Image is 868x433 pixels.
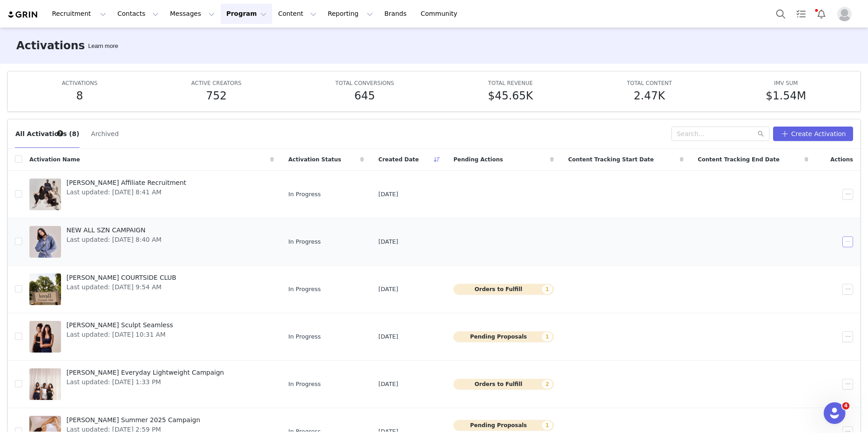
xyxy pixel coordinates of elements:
[379,4,415,24] a: Brands
[16,38,85,54] h3: Activations
[627,80,672,86] span: TOTAL CONTENT
[634,88,665,104] h5: 2.47K
[378,285,398,294] span: [DATE]
[66,235,161,245] span: Last updated: [DATE] 8:40 AM
[7,10,39,19] img: grin logo
[453,331,554,342] button: Pending Proposals1
[453,379,554,390] button: Orders to Fulfill2
[29,319,274,355] a: [PERSON_NAME] Sculpt SeamlessLast updated: [DATE] 10:31 AM
[288,380,321,389] span: In Progress
[66,368,224,377] span: [PERSON_NAME] Everyday Lightweight Campaign
[378,332,398,341] span: [DATE]
[453,155,503,164] span: Pending Actions
[29,366,274,402] a: [PERSON_NAME] Everyday Lightweight CampaignLast updated: [DATE] 1:33 PM
[288,155,341,164] span: Activation Status
[832,7,861,21] button: Profile
[66,415,200,425] span: [PERSON_NAME] Summer 2025 Campaign
[774,80,798,86] span: IMV SUM
[29,176,274,212] a: [PERSON_NAME] Affiliate RecruitmentLast updated: [DATE] 8:41 AM
[165,4,220,24] button: Messages
[29,271,274,307] a: [PERSON_NAME] COURTSIDE CLUBLast updated: [DATE] 9:54 AM
[335,80,394,86] span: TOTAL CONVERSIONS
[288,237,321,246] span: In Progress
[354,88,375,104] h5: 645
[221,4,272,24] button: Program
[66,188,186,197] span: Last updated: [DATE] 8:41 AM
[322,4,378,24] button: Reporting
[66,273,176,282] span: [PERSON_NAME] COURTSIDE CLUB
[698,155,780,164] span: Content Tracking End Date
[773,127,853,141] button: Create Activation
[488,80,533,86] span: TOTAL REVENUE
[378,237,398,246] span: [DATE]
[66,320,173,330] span: [PERSON_NAME] Sculpt Seamless
[191,80,241,86] span: ACTIVE CREATORS
[29,224,274,260] a: NEW ALL SZN CAMPAIGNLast updated: [DATE] 8:40 AM
[791,4,811,24] a: Tasks
[206,88,227,104] h5: 752
[488,88,533,104] h5: $45.65K
[66,178,186,188] span: [PERSON_NAME] Affiliate Recruitment
[112,4,164,24] button: Contacts
[568,155,654,164] span: Content Tracking Start Date
[453,420,554,431] button: Pending Proposals1
[288,190,321,199] span: In Progress
[29,155,80,164] span: Activation Name
[90,127,119,141] button: Archived
[378,155,419,164] span: Created Date
[288,332,321,341] span: In Progress
[766,88,806,104] h5: $1.54M
[671,127,769,141] input: Search...
[758,131,764,137] i: icon: search
[816,150,860,169] div: Actions
[771,4,791,24] button: Search
[66,226,161,235] span: NEW ALL SZN CAMPAIGN
[47,4,112,24] button: Recruitment
[378,380,398,389] span: [DATE]
[273,4,322,24] button: Content
[288,285,321,294] span: In Progress
[415,4,467,24] a: Community
[15,127,80,141] button: All Activations (8)
[56,129,64,137] div: Tooltip anchor
[453,284,554,295] button: Orders to Fulfill1
[378,190,398,199] span: [DATE]
[824,402,845,424] iframe: Intercom live chat
[66,377,224,387] span: Last updated: [DATE] 1:33 PM
[837,7,852,21] img: placeholder-profile.jpg
[842,402,849,409] span: 4
[811,4,831,24] button: Notifications
[66,282,176,292] span: Last updated: [DATE] 9:54 AM
[86,42,120,51] div: Tooltip anchor
[66,330,173,339] span: Last updated: [DATE] 10:31 AM
[62,80,98,86] span: ACTIVATIONS
[76,88,83,104] h5: 8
